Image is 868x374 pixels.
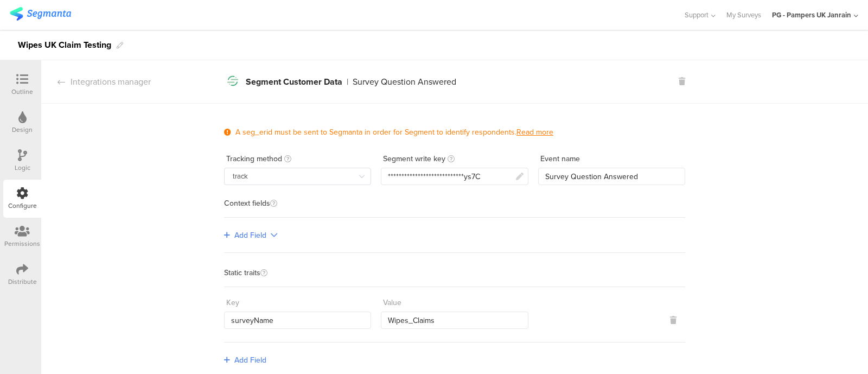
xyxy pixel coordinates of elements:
div: PG - Pampers UK Janrain [772,10,851,20]
input: Enter value... [381,312,528,329]
div: | [347,78,348,86]
input: Enter key... [224,312,371,329]
div: Value [383,297,401,308]
div: Key [226,297,239,308]
div: Outline [11,87,33,97]
div: Configure [8,201,37,211]
div: Segment Customer Data [246,78,342,86]
div: Survey Question Answered [353,78,456,86]
div: Design [12,125,33,135]
input: Enter event name... [538,168,685,185]
div: Segment write key [383,153,445,164]
div: Logic [15,163,30,173]
div: Distribute [8,277,37,287]
div: Tracking method [226,153,282,164]
input: Select tracking method... [224,168,371,185]
span: Add Field [234,230,266,241]
div: Permissions [4,239,40,249]
div: Context fields [224,200,685,218]
div: A seg_erid must be sent to Segmanta in order for Segment to identify respondents. [235,126,553,138]
div: Static traits [224,269,685,287]
div: Event name [540,153,580,164]
span: Support [685,10,709,20]
span: Add Field [234,354,266,366]
img: segmanta logo [10,7,71,21]
div: Integrations manager [41,75,151,88]
a: Read more [516,126,553,138]
div: Wipes UK Claim Testing [18,36,111,54]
